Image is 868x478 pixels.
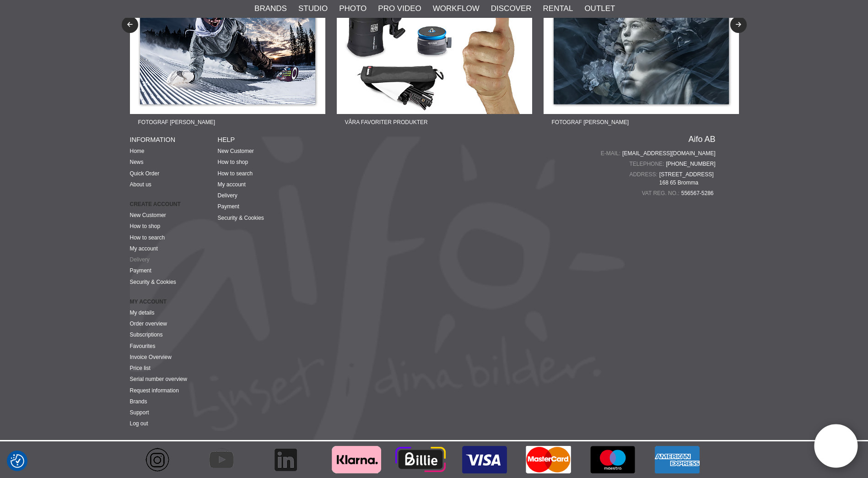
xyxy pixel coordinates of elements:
a: How to shop [130,223,161,229]
a: News [130,159,144,165]
button: Previous [122,16,138,33]
a: Home [130,148,145,154]
a: Aifo - YouTube [194,441,258,478]
a: Quick Order [130,170,160,177]
a: [PHONE_NUMBER] [666,160,715,168]
button: Next [730,16,747,33]
span: Fotograf [PERSON_NAME] [544,114,637,130]
img: Klarna [331,441,382,478]
a: Rental [543,3,573,15]
a: Security & Cookies [218,215,264,221]
a: Request information [130,387,179,394]
a: Order overview [130,320,167,327]
a: Workflow [433,3,480,15]
a: How to search [218,170,253,177]
a: Pro Video [378,3,421,15]
span: Våra favoriter produkter [337,114,436,130]
a: Studio [298,3,328,15]
a: Discover [491,3,532,15]
a: My account [130,245,158,252]
a: Brands [254,3,287,15]
span: [STREET_ADDRESS] 168 65 Bromma [659,170,716,187]
a: Support [130,409,149,416]
span: Address: [629,170,659,179]
a: About us [130,181,151,188]
span: Fotograf [PERSON_NAME] [130,114,223,130]
img: American Express [652,441,702,478]
img: Visa [459,441,510,478]
a: How to search [130,234,165,241]
a: Outlet [584,3,615,15]
a: Aifo - Instagram [130,441,194,478]
img: Revisit consent button [11,454,24,468]
img: Maestro [588,441,638,478]
a: Aifo AB [688,135,715,143]
a: Aifo - Linkedin [258,441,322,478]
a: New Customer [130,212,166,218]
a: My details [130,310,155,316]
a: My account [218,181,246,188]
img: Billie [395,441,446,478]
img: Aifo - Instagram [144,441,171,478]
a: New Customer [218,148,254,154]
span: VAT reg. no.: [642,189,681,197]
a: Price list [130,365,151,371]
strong: Create account [130,200,218,208]
a: Delivery [130,256,150,263]
span: Telephone: [629,160,666,168]
img: MasterCard [523,441,574,478]
a: Favourites [130,343,156,349]
span: 556567-5286 [681,189,716,197]
a: Serial number overview [130,376,187,382]
a: Invoice Overview [130,354,172,360]
button: Consent Preferences [11,453,24,469]
span: E-mail: [601,149,622,158]
a: Delivery [218,192,237,199]
a: Payment [218,203,239,210]
a: Security & Cookies [130,279,176,285]
a: Subscriptions [130,331,163,338]
a: Log out [130,420,148,427]
a: How to shop [218,159,248,165]
img: Aifo - Linkedin [272,441,299,478]
a: Brands [130,398,147,405]
img: Aifo - YouTube [208,441,235,478]
strong: My account [130,298,218,306]
a: Payment [130,267,151,274]
h4: INFORMATION [130,135,218,144]
a: [EMAIL_ADDRESS][DOMAIN_NAME] [622,149,715,158]
a: Photo [339,3,367,15]
h4: HELP [218,135,306,144]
